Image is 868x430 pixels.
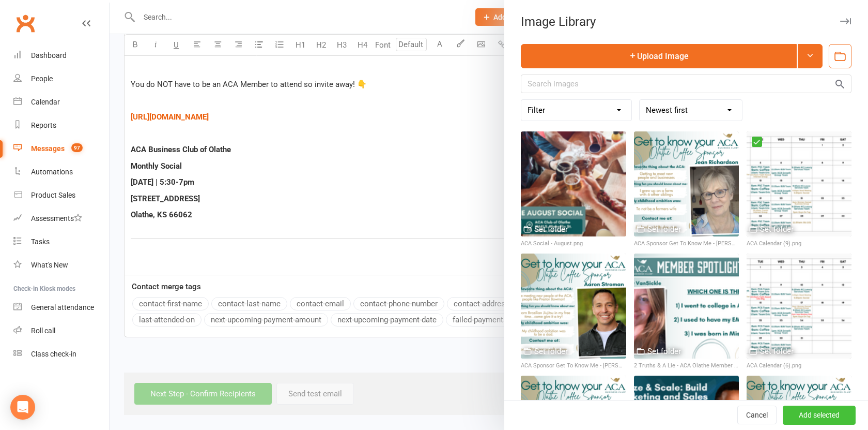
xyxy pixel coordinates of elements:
div: Set folder [760,345,794,358]
div: ACA Calendar (6).png [747,361,851,370]
div: Set folder [534,345,568,358]
div: Set folder [534,223,568,235]
span: 97 [71,143,83,152]
div: Open Intercom Messenger [10,395,35,420]
a: Class kiosk mode [13,343,109,366]
div: ACA Sponsor Get To Know Me - [PERSON_NAME].png [521,361,626,370]
div: Assessments [31,214,82,223]
div: Roll call [31,327,55,335]
a: Tasks [13,230,109,254]
img: 2 Truths & A Lie - ACA Olathe Member Spotlight (1).png [634,254,739,359]
img: ACA Sponsor Get To Know Me - Aaron Stroman.png [521,254,626,359]
button: Upload Image [521,44,797,68]
div: Set folder [647,345,681,358]
div: What's New [31,261,68,269]
div: ACA Calendar (9).png [747,239,851,248]
div: Dashboard [31,51,67,60]
a: What's New [13,254,109,277]
a: Clubworx [12,10,38,36]
button: Add selected [783,406,856,425]
img: ACA Sponsor Get To Know Me - Jean Richardson .png [634,131,739,236]
div: Reports [31,121,56,129]
a: Calendar [13,91,109,114]
div: Product Sales [31,191,75,199]
a: Automations [13,160,109,184]
a: Roll call [13,319,109,343]
img: ACA Social - August.png [521,131,626,236]
div: General attendance [31,303,94,312]
a: Reports [13,114,109,137]
div: Automations [31,168,73,176]
a: Dashboard [13,44,109,67]
div: Set folder [760,223,794,235]
div: Set folder [647,223,681,235]
a: General attendance kiosk mode [13,296,109,319]
div: ACA Social - August.png [521,239,626,248]
a: Assessments [13,207,109,230]
div: Messages [31,144,65,153]
div: Image Library [504,14,868,29]
a: Product Sales [13,184,109,207]
a: Messages 97 [13,137,109,160]
button: Cancel [737,406,777,425]
div: Class check-in [31,350,76,358]
div: 2 Truths & A Lie - ACA Olathe Member Spotlight (1).png [634,361,739,370]
input: Search images [521,75,851,93]
div: ACA Sponsor Get To Know Me - [PERSON_NAME] .png [634,239,739,248]
div: Calendar [31,98,60,106]
a: People [13,67,109,91]
div: Tasks [31,238,50,246]
img: ACA Calendar (9).png [747,131,851,236]
div: People [31,75,53,83]
img: ACA Calendar (6).png [747,254,851,359]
